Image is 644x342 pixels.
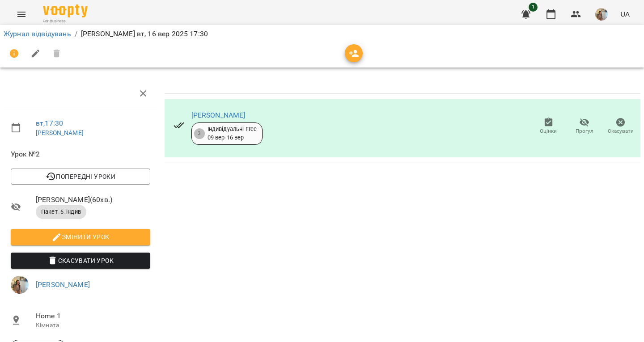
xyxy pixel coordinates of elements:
[43,4,88,17] img: Voopty Logo
[194,128,205,139] div: 3
[11,229,150,245] button: Змінити урок
[191,111,246,119] a: [PERSON_NAME]
[11,253,150,269] button: Скасувати Урок
[4,29,640,39] nav: breadcrumb
[36,280,90,289] a: [PERSON_NAME]
[36,321,150,330] p: Кімната
[11,149,150,160] span: Урок №2
[11,276,29,294] img: 0f49a78e2978718f3fd1fe708c49ca65.jpg
[529,3,538,12] span: 1
[18,232,143,242] span: Змінити урок
[81,29,208,39] p: [PERSON_NAME] вт, 16 вер 2025 17:30
[18,255,143,266] span: Скасувати Урок
[530,114,567,139] button: Оцінки
[36,311,150,321] span: Home 1
[608,127,634,135] span: Скасувати
[36,208,86,216] span: Пакет_6_індив
[208,125,257,142] div: Індивідуальні Free 09 вер - 16 вер
[620,9,630,19] span: UA
[75,29,77,39] li: /
[595,8,608,21] img: 0f49a78e2978718f3fd1fe708c49ca65.jpg
[36,194,150,205] span: [PERSON_NAME] ( 60 хв. )
[11,169,150,185] button: Попередні уроки
[540,127,557,135] span: Оцінки
[617,6,633,22] button: UA
[602,114,639,139] button: Скасувати
[36,119,63,127] a: вт , 17:30
[18,171,143,182] span: Попередні уроки
[4,30,71,38] a: Журнал відвідувань
[43,18,88,24] span: For Business
[36,129,84,136] a: [PERSON_NAME]
[576,127,593,135] span: Прогул
[567,114,603,139] button: Прогул
[11,4,32,25] button: Menu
